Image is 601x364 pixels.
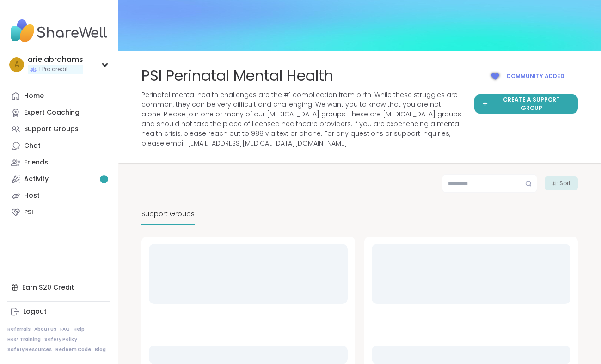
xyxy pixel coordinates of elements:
[60,326,70,333] a: FAQ
[7,154,110,171] a: Friends
[7,326,31,333] a: Referrals
[7,188,110,204] a: Host
[474,66,578,87] button: Community added
[34,326,56,333] a: About Us
[24,175,49,184] div: Activity
[39,66,68,73] span: 1 Pro credit
[141,209,195,219] span: Support Groups
[23,307,47,316] div: Logout
[7,88,110,104] a: Home
[44,336,77,343] a: Safety Policy
[7,346,52,353] a: Safety Resources
[55,346,91,353] a: Redeem Code
[7,121,110,138] a: Support Groups
[7,171,110,188] a: Activity1
[74,326,85,333] a: Help
[7,336,41,343] a: Host Training
[7,204,110,221] a: PSI
[95,346,106,353] a: Blog
[492,96,570,112] span: Create a support group
[103,176,105,183] span: 1
[24,141,41,151] div: Chat
[141,90,463,148] span: Perinatal mental health challenges are the #1 complication from birth. While these struggles are ...
[506,72,564,80] span: Community added
[24,91,44,101] div: Home
[24,125,79,134] div: Support Groups
[24,208,33,217] div: PSI
[24,108,80,117] div: Expert Coaching
[24,191,40,200] div: Host
[7,303,110,320] a: Logout
[7,279,110,296] div: Earn $20 Credit
[559,179,570,188] span: Sort
[7,15,110,47] img: ShareWell Nav Logo
[7,138,110,154] a: Chat
[141,66,333,86] span: PSI Perinatal Mental Health
[24,158,48,167] div: Friends
[7,104,110,121] a: Expert Coaching
[28,55,83,65] div: arielabrahams
[474,94,578,114] a: Create a support group
[14,59,19,71] span: a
